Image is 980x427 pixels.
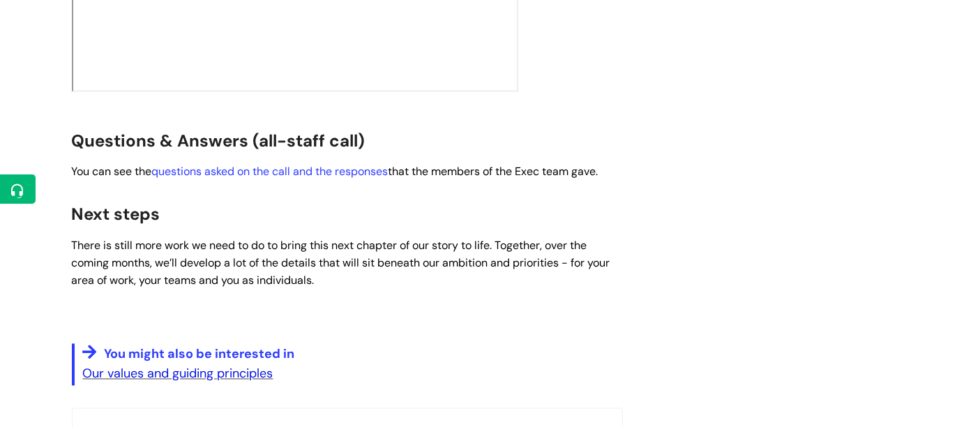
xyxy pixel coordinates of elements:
span: There is still more work we need to do to bring this next chapter of our story to life. Together,... [72,239,610,288]
a: Our values and guiding principles [83,366,273,382]
a: questions asked on the call and the responses [152,164,389,179]
span: You might also be interested in [104,346,294,363]
span: Questions & Answers (all-staff call) [72,130,365,151]
span: You can see the that the members of the Exec team gave. [72,164,598,179]
span: Next steps [72,203,160,225]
